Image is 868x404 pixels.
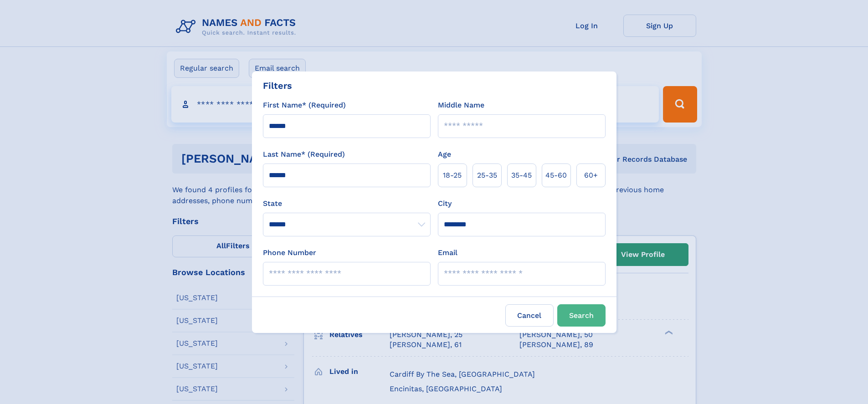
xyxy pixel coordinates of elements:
label: Phone Number [263,247,316,258]
button: Search [557,304,606,327]
label: Age [438,149,451,160]
span: 60+ [584,170,598,181]
span: 25‑35 [477,170,497,181]
label: Cancel [505,304,554,327]
label: City [438,198,452,209]
label: State [263,198,431,209]
span: 45‑60 [545,170,567,181]
label: Email [438,247,457,258]
label: Last Name* (Required) [263,149,345,160]
span: 35‑45 [511,170,532,181]
div: Filters [263,79,292,92]
label: First Name* (Required) [263,100,346,111]
label: Middle Name [438,100,484,111]
span: 18‑25 [443,170,462,181]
